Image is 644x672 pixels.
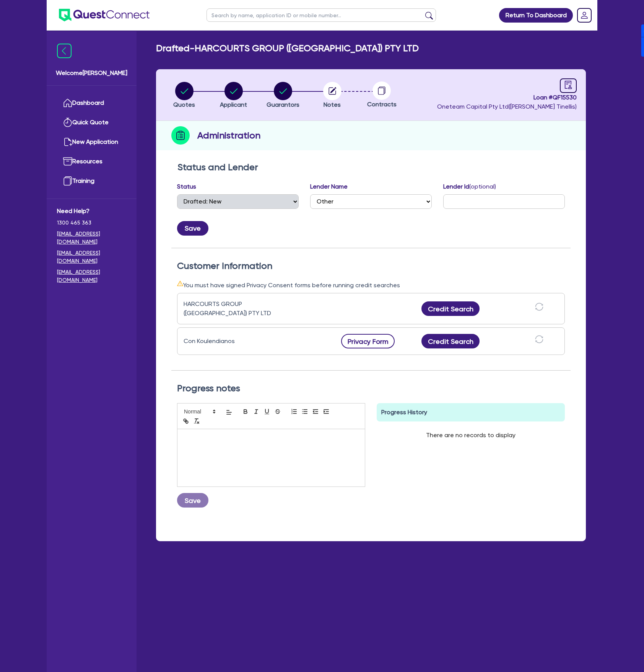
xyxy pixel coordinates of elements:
[57,93,126,113] a: Dashboard
[177,182,196,191] label: Status
[184,299,279,318] div: HARCOURTS GROUP ([GEOGRAPHIC_DATA]) PTY LTD
[63,176,72,185] img: training
[535,303,543,311] span: sync
[469,183,496,190] span: (optional)
[177,493,208,508] button: Save
[173,101,195,108] span: Quotes
[220,81,247,110] button: Applicant
[207,8,436,22] input: Search by name, application ID or mobile number...
[177,280,183,286] span: warning
[266,81,300,110] button: Guarantors
[56,68,127,78] span: Welcome [PERSON_NAME]
[57,44,72,58] img: icon-menu-close
[63,157,72,166] img: resources
[564,81,572,89] span: audit
[267,101,299,108] span: Guarantors
[443,182,496,191] label: Lender Id
[377,403,565,421] div: Progress History
[220,101,247,108] span: Applicant
[421,301,480,316] button: Credit Search
[533,335,546,348] button: sync
[323,81,342,110] button: Notes
[535,335,543,343] span: sync
[173,81,195,110] button: Quotes
[499,8,573,23] a: Return To Dashboard
[437,93,577,102] span: Loan # QF15530
[184,337,279,346] div: Con Koulendianos
[63,137,72,146] img: new-application
[417,421,525,449] div: There are no records to display
[171,126,190,145] img: step-icon
[177,221,208,236] button: Save
[197,129,260,142] h2: Administration
[341,334,395,348] button: Privacy Form
[574,5,594,25] a: Dropdown toggle
[421,334,480,348] button: Credit Search
[177,280,565,290] div: You must have signed Privacy Consent forms before running credit searches
[57,113,126,132] a: Quick Quote
[63,118,72,127] img: quick-quote
[57,230,126,246] a: [EMAIL_ADDRESS][DOMAIN_NAME]
[310,182,348,191] label: Lender Name
[57,219,126,227] span: 1300 465 363
[57,152,126,171] a: Resources
[57,249,126,265] a: [EMAIL_ADDRESS][DOMAIN_NAME]
[57,171,126,191] a: Training
[324,101,341,108] span: Notes
[533,302,546,316] button: sync
[177,162,564,173] h2: Status and Lender
[177,383,565,394] h2: Progress notes
[59,9,150,21] img: quest-connect-logo-blue
[57,268,126,284] a: [EMAIL_ADDRESS][DOMAIN_NAME]
[367,101,397,108] span: Contracts
[57,132,126,152] a: New Application
[177,260,565,272] h2: Customer Information
[57,207,126,216] span: Need Help?
[156,43,419,54] h2: Drafted - HARCOURTS GROUP ([GEOGRAPHIC_DATA]) PTY LTD
[437,103,577,110] span: Oneteam Capital Pty Ltd ( [PERSON_NAME] Tinellis )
